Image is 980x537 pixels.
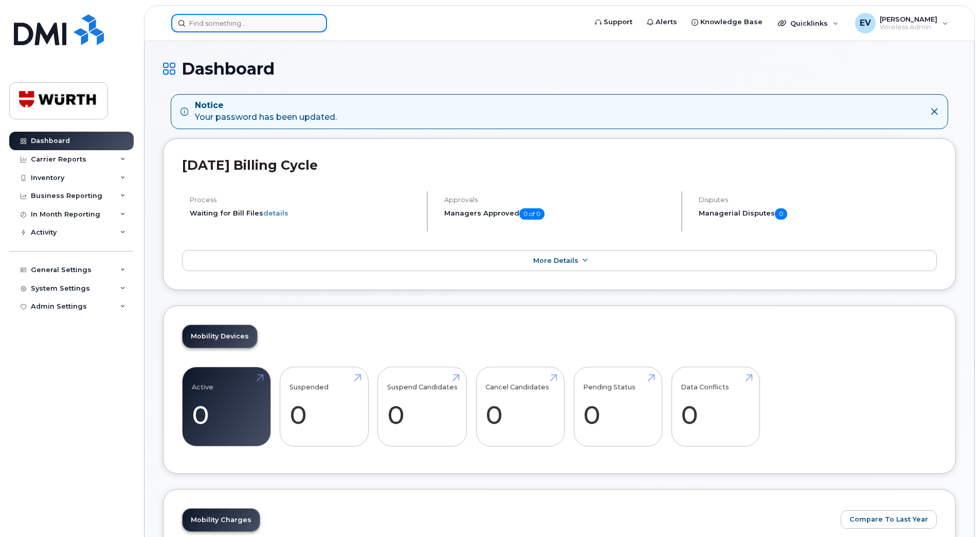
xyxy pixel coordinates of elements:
[681,373,750,441] a: Data Conflicts 0
[699,208,937,220] h5: Managerial Disputes
[183,509,260,531] a: Mobility Charges
[485,373,555,441] a: Cancel Candidates 0
[841,510,937,529] button: Compare To Last Year
[192,373,261,441] a: Active 0
[519,208,545,220] span: 0 of 0
[190,196,418,204] h4: Process
[195,100,337,112] strong: Notice
[699,196,937,204] h4: Disputes
[263,209,288,217] a: details
[183,325,257,348] a: Mobility Devices
[583,373,652,441] a: Pending Status 0
[775,208,787,220] span: 0
[190,208,418,218] li: Waiting for Bill Files
[533,257,578,264] span: More Details
[182,157,937,173] h2: [DATE] Billing Cycle
[444,208,673,220] h5: Managers Approved
[163,60,956,78] h1: Dashboard
[849,514,928,524] span: Compare To Last Year
[387,373,458,441] a: Suspend Candidates 0
[444,196,673,204] h4: Approvals
[289,373,359,441] a: Suspended 0
[195,100,337,123] div: Your password has been updated.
